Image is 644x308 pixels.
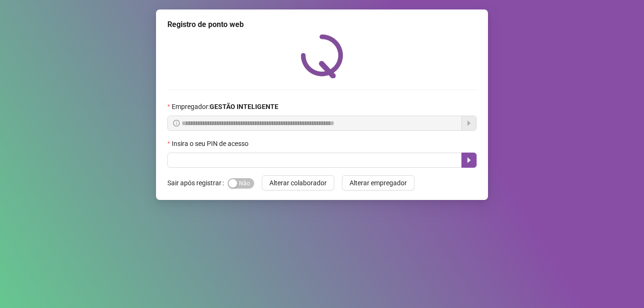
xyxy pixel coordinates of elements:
[167,19,477,30] div: Registro de ponto web
[262,175,334,190] button: Alterar colaborador
[167,175,228,190] label: Sair após registrar
[172,101,278,112] span: Empregador :
[269,178,327,188] span: Alterar colaborador
[465,156,473,164] span: caret-right
[342,175,414,190] button: Alterar empregador
[350,178,407,188] span: Alterar empregador
[210,103,278,110] strong: GESTÃO INTELIGENTE
[301,34,343,78] img: QRPoint
[167,138,255,149] label: Insira o seu PIN de acesso
[173,120,180,127] span: info-circle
